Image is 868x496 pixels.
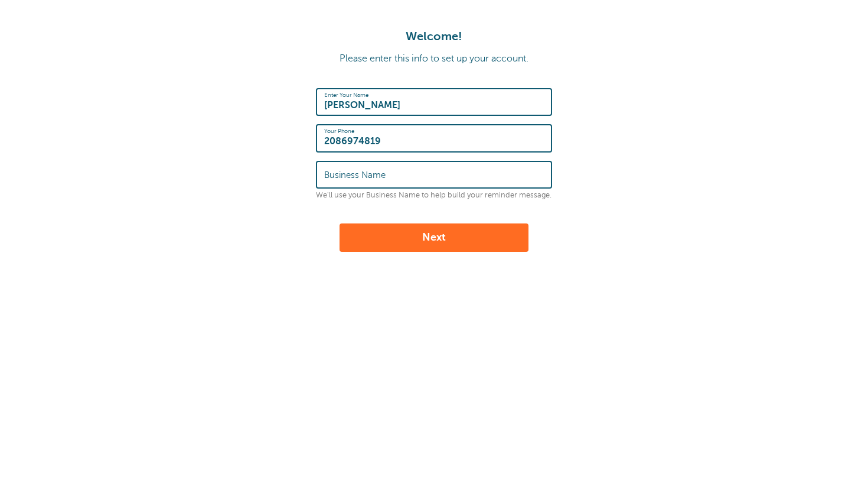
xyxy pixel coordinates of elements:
label: Your Phone [324,128,354,135]
label: Enter Your Name [324,92,368,99]
h1: Welcome! [12,30,856,44]
label: Business Name [324,170,386,180]
button: Next [340,223,528,252]
p: Please enter this info to set up your account. [12,53,856,64]
p: We'll use your Business Name to help build your reminder message. [316,191,552,200]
